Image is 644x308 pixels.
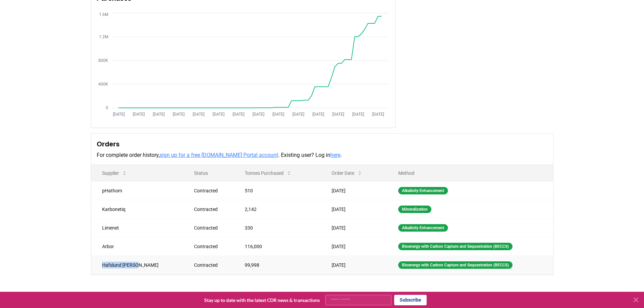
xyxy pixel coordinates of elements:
[393,170,548,176] p: Method
[321,256,387,274] td: [DATE]
[99,12,108,17] tspan: 1.6M
[91,200,184,218] td: Karbonetiq
[98,82,108,87] tspan: 400K
[234,200,321,218] td: 2,142
[252,112,264,117] tspan: [DATE]
[99,34,108,39] tspan: 1.2M
[97,151,548,159] p: For complete order history, . Existing user? Log in .
[106,105,108,110] tspan: 0
[312,112,324,117] tspan: [DATE]
[194,206,229,213] div: Contracted
[160,152,278,158] a: sign up for a free [DOMAIN_NAME] Portal account
[113,112,124,117] tspan: [DATE]
[352,112,364,117] tspan: [DATE]
[234,256,321,274] td: 99,998
[234,237,321,256] td: 116,000
[97,166,133,180] button: Supplier
[194,262,229,268] div: Contracted
[133,112,144,117] tspan: [DATE]
[194,243,229,250] div: Contracted
[91,218,184,237] td: Limenet
[326,166,368,180] button: Order Date
[232,112,244,117] tspan: [DATE]
[234,218,321,237] td: 330
[332,112,344,117] tspan: [DATE]
[321,237,387,256] td: [DATE]
[212,112,224,117] tspan: [DATE]
[194,187,229,194] div: Contracted
[98,58,108,63] tspan: 800K
[172,112,184,117] tspan: [DATE]
[91,181,184,200] td: pHathom
[189,170,229,176] p: Status
[398,187,448,194] div: Alkalinity Enhancement
[330,152,340,158] a: here
[152,112,164,117] tspan: [DATE]
[321,200,387,218] td: [DATE]
[372,112,384,117] tspan: [DATE]
[321,218,387,237] td: [DATE]
[272,112,284,117] tspan: [DATE]
[91,237,184,256] td: Arbor
[292,112,304,117] tspan: [DATE]
[398,224,448,232] div: Alkalinity Enhancement
[239,166,297,180] button: Tonnes Purchased
[398,261,512,269] div: Bioenergy with Carbon Capture and Sequestration (BECCS)
[398,243,512,250] div: Bioenergy with Carbon Capture and Sequestration (BECCS)
[398,206,431,213] div: Mineralization
[192,112,204,117] tspan: [DATE]
[97,139,548,149] h3: Orders
[321,181,387,200] td: [DATE]
[234,181,321,200] td: 510
[91,256,184,274] td: Hafslund [PERSON_NAME]
[194,224,229,231] div: Contracted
